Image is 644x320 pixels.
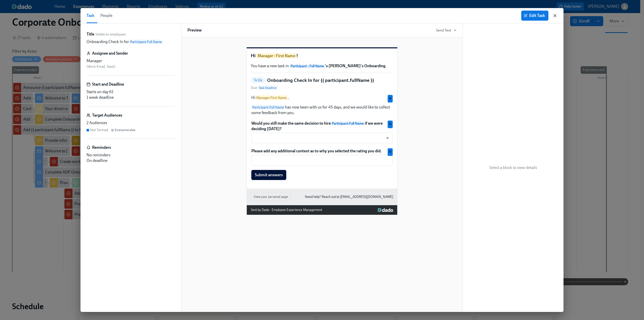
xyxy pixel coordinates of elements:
[87,120,175,126] div: 2 Audiences
[90,128,108,132] div: Not Termed
[525,13,545,18] span: Edit Task
[463,23,563,312] div: Select a block to view details
[87,12,94,19] span: Task
[251,148,393,181] div: Please add any additional context as to why you selected the rating you did.Submit answersN
[115,128,135,132] div: Everyone else
[92,113,122,118] h6: Target Audiences
[251,63,393,69] p: You have a new task in .
[254,194,288,199] span: View your personal page
[87,39,163,45] p: Onboarding Check In for
[87,64,115,69] span: ( Work Email, Slack )
[251,78,265,82] span: To Do
[251,52,393,59] h1: Hi !
[251,120,393,144] div: Would you still make the same decision to hireParticipant:Full Nameif we were deciding [DATE]?​N
[257,53,296,58] span: Manager : First Name
[388,95,393,102] div: Used by Not Termed audience
[92,145,111,150] h6: Reminders
[251,85,277,90] span: Due
[95,32,126,37] span: Visible to employees
[92,82,124,87] h6: Start and Deadline
[267,77,374,84] h5: Onboarding Check In for {{ participant.fullName }}
[258,86,277,90] span: Task Deadline
[187,27,202,33] h6: Preview
[521,11,548,21] button: Edit Task
[290,64,325,68] span: Participant : Full Name
[251,94,393,116] div: HiManager:First Name, Participant:Full Namehas now been with us for 45 days, and we would like to...
[290,63,385,68] strong: 's [PERSON_NAME]'s Onboarding
[305,194,393,200] a: Need help? Reach out to [EMAIL_ADDRESS][DOMAIN_NAME]
[129,40,163,44] span: Participant : Full Name
[92,51,128,56] h6: Assignee and Sender
[87,152,175,158] div: No reminders
[378,208,393,212] img: Dado
[388,121,393,128] div: Used by Not Termed audience
[436,28,457,33] button: Send Test
[87,95,114,100] span: 1 week deadline
[87,58,175,64] div: Manager
[100,12,112,19] span: People
[87,31,94,37] label: Title
[388,148,393,156] div: Used by Not Termed audience
[87,158,175,163] div: On deadline
[251,193,291,201] button: View your personal page
[87,89,175,95] div: Starts on day 61
[251,207,322,213] div: Sent by Dado - Employee Experience Management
